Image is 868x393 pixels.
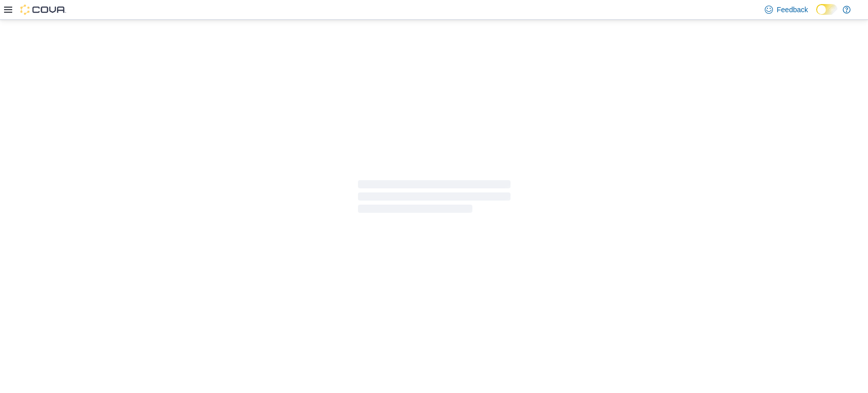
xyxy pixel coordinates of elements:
input: Dark Mode [816,4,837,15]
span: Dark Mode [816,15,817,15]
span: Feedback [777,5,808,15]
span: Loading [358,182,511,215]
img: Cova [20,5,66,15]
